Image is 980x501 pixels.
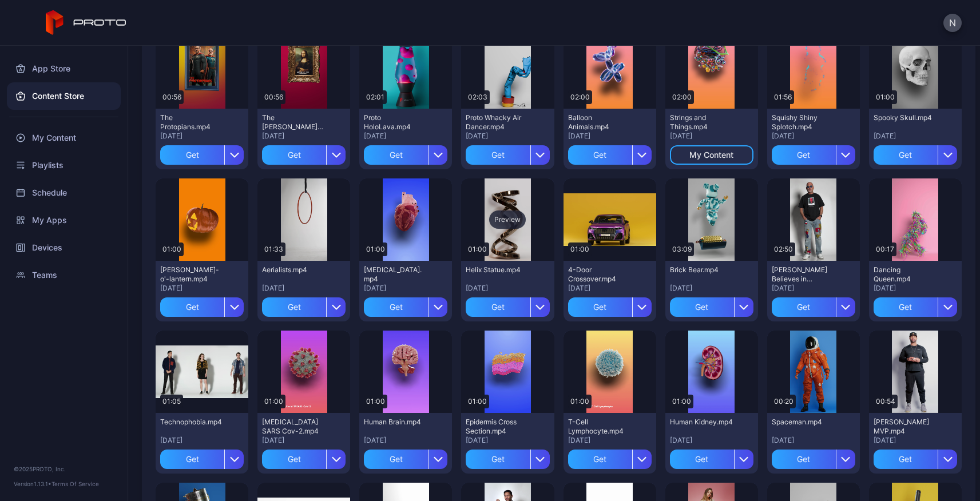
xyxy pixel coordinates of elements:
button: Get [874,450,957,469]
div: Get [466,297,530,317]
a: Teams [7,261,121,289]
button: Get [160,450,244,469]
div: Technophobia.mp4 [160,417,223,427]
button: Get [364,145,447,165]
button: Get [262,297,346,317]
div: Spaceman.mp4 [772,417,835,427]
button: Get [772,450,855,469]
div: Get [160,450,224,469]
div: Get [874,450,938,469]
button: Get [568,297,652,317]
div: [DATE] [160,436,244,445]
div: Get [670,450,734,469]
button: Get [466,145,549,165]
button: Get [874,145,957,165]
div: Aerialists.mp4 [262,265,325,275]
div: Get [364,297,428,317]
div: [DATE] [466,132,549,141]
div: The Protopians.mp4 [160,113,223,132]
div: Get [568,297,632,317]
div: [DATE] [262,284,346,293]
div: Get [466,145,530,165]
button: Get [772,297,855,317]
button: Get [262,450,346,469]
div: Get [160,297,224,317]
div: [DATE] [670,436,753,445]
div: [DATE] [568,132,652,141]
div: Get [364,450,428,469]
div: Proto HoloLava.mp4 [364,113,427,132]
div: Human Brain.mp4 [364,417,427,427]
button: N [943,14,962,32]
div: [DATE] [364,132,447,141]
div: © 2025 PROTO, Inc. [14,464,114,474]
div: [DATE] [874,132,957,141]
div: [DATE] [262,436,346,445]
button: Get [874,297,957,317]
div: Get [874,145,938,165]
span: Version 1.13.1 • [14,480,51,487]
div: [DATE] [364,284,447,293]
div: T-Cell Lymphocyte.mp4 [568,417,631,436]
div: [DATE] [772,436,855,445]
button: Get [466,450,549,469]
a: Playlists [7,152,121,179]
div: 4-Door Crossover.mp4 [568,265,631,284]
button: Get [772,145,855,165]
div: [DATE] [874,284,957,293]
div: [DATE] [160,132,244,141]
div: Spooky Skull.mp4 [874,113,937,122]
a: App Store [7,55,121,82]
div: Get [262,450,326,469]
div: Get [772,450,836,469]
a: Content Store [7,82,121,110]
div: Strings and Things.mp4 [670,113,733,132]
div: Get [262,145,326,165]
div: Get [670,297,734,317]
div: [DATE] [262,132,346,141]
div: Covid-19 SARS Cov-2.mp4 [262,417,325,436]
div: Balloon Animals.mp4 [568,113,631,132]
div: [DATE] [568,436,652,445]
div: My Apps [7,206,121,234]
div: Get [772,145,836,165]
div: Get [772,297,836,317]
button: Get [160,145,244,165]
div: [DATE] [874,436,957,445]
div: Get [364,145,428,165]
div: Dancing Queen.mp4 [874,265,937,284]
div: [DATE] [772,284,855,293]
div: Proto Whacky Air Dancer.mp4 [466,113,529,132]
button: Get [670,450,753,469]
div: Albert Pujols MVP.mp4 [874,417,937,436]
button: Get [160,297,244,317]
a: My Content [7,124,121,152]
button: My Content [670,145,753,165]
a: Terms Of Service [51,480,99,487]
div: Human Heart.mp4 [364,265,427,284]
div: Jack-o'-lantern.mp4 [160,265,223,284]
div: Helix Statue.mp4 [466,265,529,275]
div: Get [568,145,632,165]
button: Get [670,297,753,317]
div: Get [466,450,530,469]
div: Epidermis Cross Section.mp4 [466,417,529,436]
button: Get [568,145,652,165]
button: Get [364,297,447,317]
div: Devices [7,234,121,261]
button: Get [568,450,652,469]
div: The Mona Lisa.mp4 [262,113,325,132]
div: Get [262,297,326,317]
div: Get [160,145,224,165]
div: [DATE] [466,436,549,445]
div: Human Kidney.mp4 [670,417,733,427]
div: [DATE] [670,284,753,293]
div: Get [874,297,938,317]
div: Get [568,450,632,469]
div: [DATE] [568,284,652,293]
div: Squishy Shiny Splotch.mp4 [772,113,835,132]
